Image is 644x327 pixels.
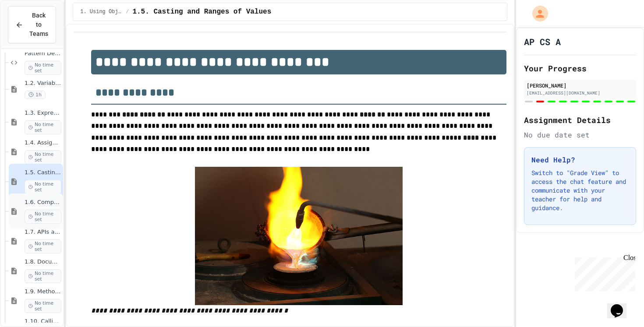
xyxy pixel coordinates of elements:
[531,155,629,165] h3: Need Help?
[524,35,561,48] h1: AP CS A
[132,7,271,17] span: 1.5. Casting and Ranges of Values
[25,239,61,253] span: No time set
[25,269,61,283] span: No time set
[25,199,61,206] span: 1.6. Compound Assignment Operators
[25,299,61,313] span: No time set
[126,8,129,15] span: /
[25,80,61,87] span: 1.2. Variables and Data Types
[25,150,61,164] span: No time set
[25,210,61,224] span: No time set
[25,91,46,99] span: 1h
[524,62,636,74] h2: Your Progress
[25,50,61,57] span: Pattern Detective
[531,169,629,212] p: Switch to "Grade View" to access the chat feature and communicate with your teacher for help and ...
[25,229,61,236] span: 1.7. APIs and Libraries
[25,180,61,194] span: No time set
[25,318,61,325] span: 1.10. Calling Class Methods
[25,139,61,147] span: 1.4. Assignment and Input
[527,90,633,96] div: [EMAIL_ADDRESS][DOMAIN_NAME]
[80,8,122,15] span: 1. Using Objects and Methods
[25,169,61,176] span: 1.5. Casting and Ranges of Values
[25,288,61,295] span: 1.9. Method Signatures
[607,292,635,318] iframe: chat widget
[25,258,61,266] span: 1.8. Documentation with Comments and Preconditions
[527,81,633,89] div: [PERSON_NAME]
[4,4,60,56] div: Chat with us now!Close
[25,109,61,117] span: 1.3. Expressions and Output [New]
[25,120,61,134] span: No time set
[523,4,550,24] div: My Account
[25,61,61,75] span: No time set
[571,254,635,291] iframe: chat widget
[524,130,636,140] div: No due date set
[28,11,49,39] span: Back to Teams
[524,114,636,126] h2: Assignment Details
[8,6,56,43] button: Back to Teams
